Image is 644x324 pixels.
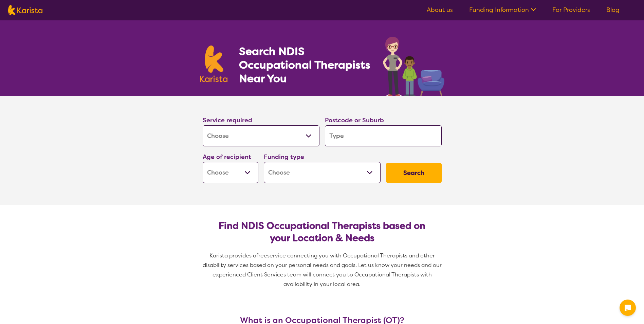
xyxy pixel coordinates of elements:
img: Karista logo [8,5,42,15]
span: free [256,252,267,259]
label: Age of recipient [203,153,251,161]
h1: Search NDIS Occupational Therapists Near You [239,44,371,85]
label: Postcode or Suburb [325,116,384,124]
button: Search [386,163,442,183]
input: Type [325,125,442,146]
span: Karista provides a [209,252,256,259]
label: Service required [203,116,252,124]
a: About us [427,6,453,14]
img: Karista logo [200,46,228,82]
span: service connecting you with Occupational Therapists and other disability services based on your p... [203,252,443,288]
a: Funding Information [469,6,536,14]
a: Blog [606,6,620,14]
label: Funding type [264,153,304,161]
h2: Find NDIS Occupational Therapists based on your Location & Needs [208,220,436,244]
a: For Providers [552,6,590,14]
img: occupational-therapy [383,37,444,96]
